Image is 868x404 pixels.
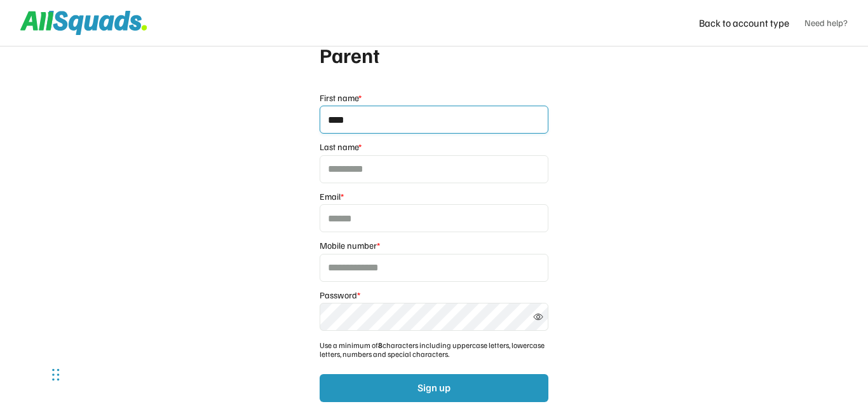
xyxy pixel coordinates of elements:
[320,240,380,251] div: Mobile number
[320,374,548,402] button: Sign up
[320,341,548,359] div: Use a minimum of characters including uppercase letters, lowercase letters, numbers and special c...
[320,92,362,104] div: First name
[320,20,536,67] div: Register as a Player or Parent
[699,15,789,31] div: Back to account type
[320,141,362,153] div: Last name
[320,191,344,202] div: Email
[320,289,360,301] div: Password
[804,17,848,29] a: Need help?
[378,340,383,350] strong: 8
